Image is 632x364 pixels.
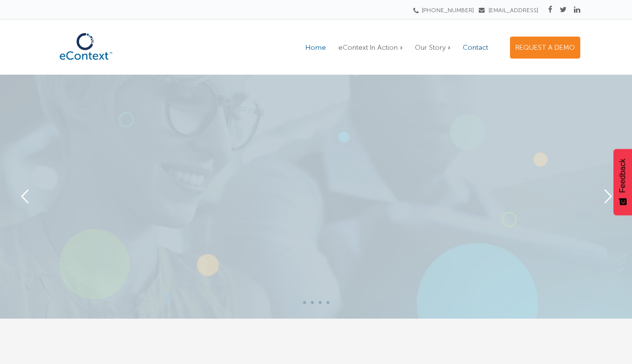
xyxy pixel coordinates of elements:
span: REQUEST A DEMO [515,43,575,52]
span: eContext In Action [338,43,398,52]
span: Our Story [415,43,446,52]
a: Linkedin [574,5,580,14]
span: Home [306,43,326,52]
img: eContext [52,28,120,65]
a: Facebook [548,5,552,14]
a: [PHONE_NUMBER] [416,7,474,14]
a: REQUEST A DEMO [510,37,580,59]
span: Feedback [618,159,627,193]
a: Home [301,37,331,58]
a: Contact [458,37,493,58]
a: Twitter [560,5,567,14]
a: [EMAIL_ADDRESS] [479,7,538,14]
button: Feedback - Show survey [613,149,632,215]
a: eContext [52,57,120,68]
span: Contact [463,43,488,52]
